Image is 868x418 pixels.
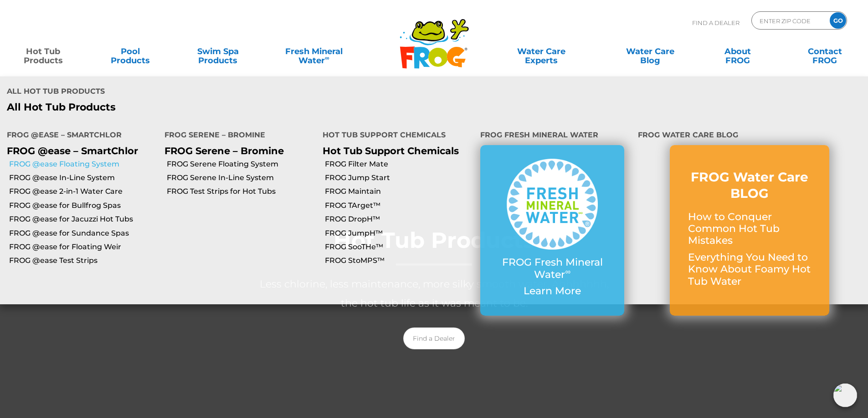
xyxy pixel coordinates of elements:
h3: FROG Water Care BLOG [688,169,811,202]
a: FROG @ease Test Strips [9,256,158,266]
h4: All Hot Tub Products [7,83,427,101]
a: FROG DropH™ [325,214,473,224]
a: FROG Water Care BLOG How to Conquer Common Hot Tub Mistakes Everything You Need to Know About Foa... [688,169,811,292]
p: FROG @ease – SmartChlor [7,145,151,156]
a: FROG TArget™ [325,201,473,211]
a: FROG @ease for Sundance Spas [9,228,158,238]
a: Find a Dealer [403,327,465,349]
img: openIcon [833,383,857,407]
a: ContactFROG [791,42,859,60]
h4: FROG Water Care Blog [638,127,861,145]
h4: Hot Tub Support Chemicals [323,127,467,145]
a: Hot TubProducts [9,42,77,60]
a: FROG @ease for Bullfrog Spas [9,201,158,211]
a: FROG @ease for Jacuzzi Hot Tubs [9,214,158,224]
a: FROG @ease 2-in-1 Water Care [9,186,158,196]
a: FROG @ease In-Line System [9,173,158,183]
a: FROG Serene In-Line System [167,173,315,183]
a: All Hot Tub Products [7,101,427,113]
a: FROG JumpH™ [325,228,473,238]
a: Water CareBlog [616,42,684,60]
a: FROG Serene Floating System [167,159,315,169]
p: FROG Fresh Mineral Water [498,257,606,281]
a: Hot Tub Support Chemicals [323,145,459,156]
a: FROG Fresh Mineral Water∞ Learn More [498,159,606,302]
a: Fresh MineralWater∞ [271,42,356,60]
h4: FROG Fresh Mineral Water [480,127,624,145]
sup: ∞ [565,267,570,276]
sup: ∞ [325,54,329,61]
a: AboutFROG [704,42,771,60]
p: Everything You Need to Know About Foamy Hot Tub Water [688,252,811,287]
input: Zip Code Form [759,14,820,27]
a: FROG SooTHe™ [325,242,473,252]
a: PoolProducts [97,42,164,60]
a: FROG StoMPS™ [325,256,473,266]
a: FROG @ease for Floating Weir [9,242,158,252]
a: FROG Maintain [325,186,473,196]
p: Find A Dealer [692,11,740,34]
p: FROG Serene – Bromine [164,145,308,156]
a: Water CareExperts [486,42,596,60]
a: FROG Jump Start [325,173,473,183]
p: Learn More [498,285,606,297]
a: FROG Test Strips for Hot Tubs [167,186,315,196]
h4: FROG @ease – SmartChlor [7,127,151,145]
a: FROG Filter Mate [325,159,473,169]
a: Swim SpaProducts [184,42,252,60]
a: FROG @ease Floating System [9,159,158,169]
p: How to Conquer Common Hot Tub Mistakes [688,211,811,247]
input: GO [830,12,846,29]
h4: FROG Serene – Bromine [164,127,308,145]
